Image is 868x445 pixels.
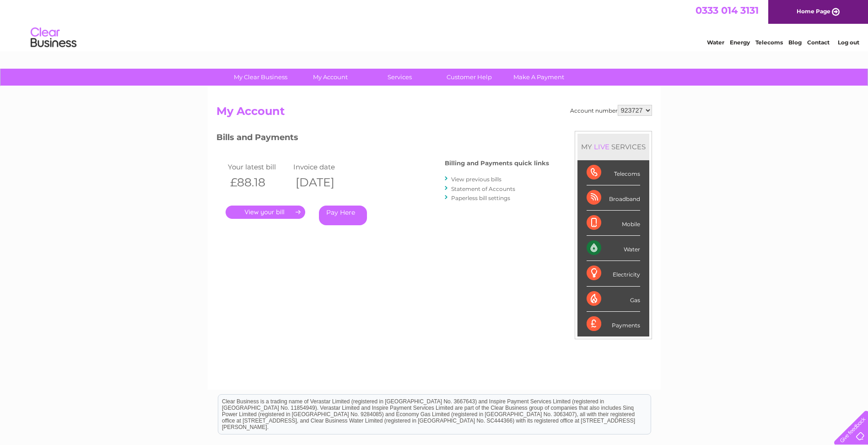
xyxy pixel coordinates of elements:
[707,39,724,46] a: Water
[292,69,368,86] a: My Account
[592,142,611,151] div: LIVE
[587,261,640,286] div: Electricity
[319,206,367,225] a: Pay Here
[291,173,357,192] th: [DATE]
[226,206,305,219] a: .
[587,211,640,236] div: Mobile
[226,161,291,173] td: Your latest bill
[362,69,437,86] a: Services
[223,69,298,86] a: My Clear Business
[451,185,515,192] a: Statement of Accounts
[451,195,510,201] a: Paperless bill settings
[587,160,640,185] div: Telecoms
[30,24,77,52] img: logo.png
[587,312,640,336] div: Payments
[216,131,549,147] h3: Bills and Payments
[755,39,783,46] a: Telecoms
[218,5,651,44] div: Clear Business is a trading name of Verastar Limited (registered in [GEOGRAPHIC_DATA] No. 3667643...
[291,161,357,173] td: Invoice date
[216,105,652,122] h2: My Account
[587,236,640,261] div: Water
[451,176,501,183] a: View previous bills
[807,39,830,46] a: Contact
[587,287,640,312] div: Gas
[577,134,649,160] div: MY SERVICES
[730,39,750,46] a: Energy
[570,105,652,116] div: Account number
[838,39,859,46] a: Log out
[431,69,507,86] a: Customer Help
[445,160,549,167] h4: Billing and Payments quick links
[226,173,291,192] th: £88.18
[695,5,759,16] a: 0333 014 3131
[587,185,640,211] div: Broadband
[501,69,577,86] a: Make A Payment
[788,39,802,46] a: Blog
